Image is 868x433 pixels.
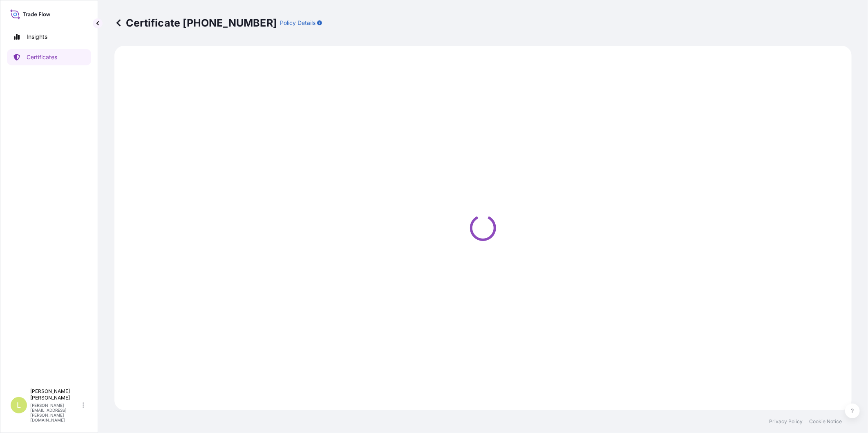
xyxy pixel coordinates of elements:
[7,29,91,45] a: Insights
[119,51,847,405] div: Loading
[30,403,81,422] p: [PERSON_NAME][EMAIL_ADDRESS][PERSON_NAME][DOMAIN_NAME]
[7,49,91,65] a: Certificates
[114,16,277,29] p: Certificate [PHONE_NUMBER]
[280,19,315,27] p: Policy Details
[809,418,842,425] a: Cookie Notice
[17,401,21,409] span: L
[27,33,47,41] p: Insights
[27,53,57,61] p: Certificates
[769,418,803,425] a: Privacy Policy
[30,388,81,401] p: [PERSON_NAME] [PERSON_NAME]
